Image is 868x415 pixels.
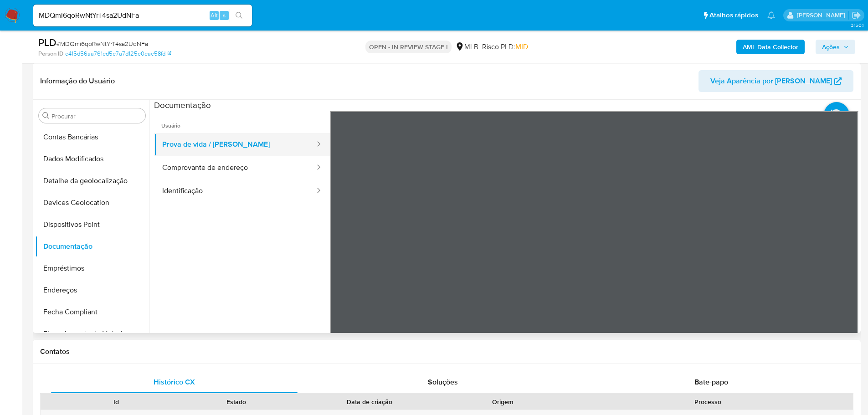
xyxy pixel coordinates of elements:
button: Financiamento de Veículos [35,323,149,345]
button: AML Data Collector [736,40,805,54]
div: Id [63,397,170,406]
h1: Informação do Usuário [40,77,115,86]
div: Processo [569,397,847,406]
a: Notificações [767,11,775,19]
button: Dispositivos Point [35,214,149,236]
span: s [223,11,226,20]
div: MLB [455,42,478,52]
span: Veja Aparência por [PERSON_NAME] [710,70,832,92]
button: Ações [816,40,855,54]
button: Documentação [35,236,149,257]
span: Ações [822,40,840,54]
button: search-icon [230,9,248,22]
p: laisa.felismino@mercadolivre.com [797,11,848,20]
button: Veja Aparência por [PERSON_NAME] [699,70,853,92]
button: Dados Modificados [35,148,149,170]
a: e415d56aa761ed5e7a7d125e0eae58fd [65,50,171,58]
input: Procurar [51,112,142,120]
b: AML Data Collector [743,40,798,54]
span: Atalhos rápidos [709,10,758,20]
span: Histórico CX [154,377,195,387]
button: Detalhe da geolocalização [35,170,149,192]
h1: Contatos [40,347,853,356]
input: Pesquise usuários ou casos... [33,10,252,21]
b: PLD [38,35,56,50]
span: MID [515,41,528,52]
button: Procurar [42,112,50,119]
b: Person ID [38,50,63,58]
a: Sair [852,10,861,20]
p: OPEN - IN REVIEW STAGE I [365,41,452,53]
button: Fecha Compliant [35,301,149,323]
span: Bate-papo [694,377,728,387]
button: Endereços [35,279,149,301]
span: Risco PLD: [482,42,528,52]
div: Data de criação [303,397,437,406]
span: # MDQmi6qoRwNtYrT4sa2UdNFa [56,39,148,48]
button: Contas Bancárias [35,126,149,148]
button: Devices Geolocation [35,192,149,214]
span: Alt [211,11,218,20]
span: Soluções [428,377,458,387]
button: Empréstimos [35,257,149,279]
span: 3.150.1 [851,21,863,29]
div: Origem [449,397,556,406]
div: Estado [183,397,290,406]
